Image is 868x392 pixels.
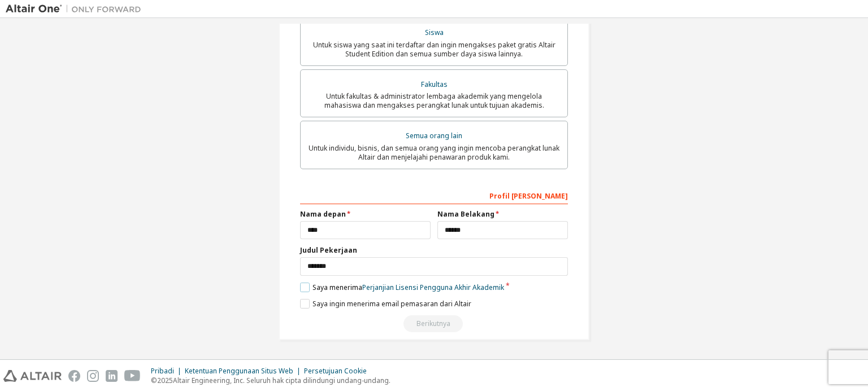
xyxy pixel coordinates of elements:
img: instagram.svg [87,370,99,382]
div: You need to provide your academic email [300,315,568,332]
font: Pribadi [151,366,174,376]
font: Profil [PERSON_NAME] [489,191,568,201]
img: linkedin.svg [106,370,118,382]
font: Nama depan [300,209,346,219]
font: Saya menerima [313,283,362,292]
img: youtube.svg [124,370,141,382]
font: Altair Engineering, Inc. Seluruh hak cipta dilindungi undang-undang. [173,376,390,385]
img: altair_logo.svg [3,370,62,382]
font: Semua orang lain [406,131,462,140]
font: Untuk fakultas & administrator lembaga akademik yang mengelola mahasiswa dan mengakses perangkat ... [324,91,544,110]
font: Saya ingin menerima email pemasaran dari Altair [313,299,471,309]
font: Judul Pekerjaan [300,245,357,255]
img: Altair Satu [6,3,147,15]
font: Persetujuan Cookie [304,366,367,376]
font: Siswa [425,28,444,37]
font: Nama Belakang [437,209,494,219]
font: Ketentuan Penggunaan Situs Web [185,366,293,376]
font: Akademik [472,283,504,292]
font: 2025 [157,376,173,385]
font: Untuk siswa yang saat ini terdaftar dan ingin mengakses paket gratis Altair Student Edition dan s... [313,40,555,59]
font: Fakultas [421,80,448,89]
img: facebook.svg [68,370,80,382]
font: © [151,376,157,385]
font: Perjanjian Lisensi Pengguna Akhir [362,283,471,292]
font: Untuk individu, bisnis, dan semua orang yang ingin mencoba perangkat lunak Altair dan menjelajahi... [309,143,559,162]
